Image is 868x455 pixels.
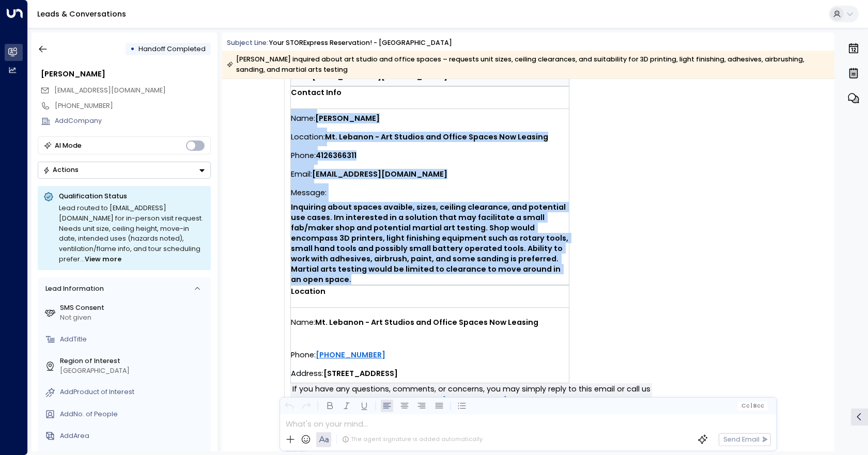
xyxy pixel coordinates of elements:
a: [PHONE_NUMBER] [316,347,385,363]
div: Button group with a nested menu [38,162,211,179]
div: AddNo. of People [60,410,207,419]
span: | [751,403,752,409]
div: Lead Information [42,284,103,294]
span: If you have any questions, comments, or concerns, you may simply reply to this email or call us at . [290,383,652,406]
div: AddCompany [55,116,211,126]
strong: [EMAIL_ADDRESS][DOMAIN_NAME] [312,71,447,82]
span: Cc Bcc [741,403,764,409]
div: • [130,41,135,57]
strong: 4126366311 [316,150,357,161]
button: Undo [283,400,296,413]
div: AI Mode [55,140,82,151]
strong: Contact Info [291,87,342,98]
span: Handoff Completed [138,44,206,53]
p: Qualification Status [59,192,205,201]
label: SMS Consent [60,303,207,313]
button: Cc|Bcc [737,401,768,410]
div: [GEOGRAPHIC_DATA] [60,366,207,376]
strong: [PERSON_NAME] [315,113,380,123]
a: [PHONE_NUMBER] [443,395,507,406]
div: AddProduct of Interest [60,387,207,397]
span: Phone: [291,346,316,364]
span: Subject Line: [227,38,268,47]
span: Location: [291,128,325,146]
div: Actions [43,166,79,174]
span: Name: [291,313,315,332]
span: Address: [291,364,323,383]
span: Name: [291,109,315,128]
strong: [EMAIL_ADDRESS][DOMAIN_NAME] [312,169,447,179]
span: Phone: [291,146,316,165]
strong: Mt. Lebanon - Art Studios and Office Spaces Now Leasing [315,317,538,327]
strong: Inquiring about spaces avaible, sizes, ceiling clearance, and potential use cases. Im interested ... [291,202,570,285]
button: Redo [300,400,313,413]
div: [PERSON_NAME] inquired about art studio and office spaces – requests unit sizes, ceiling clearanc... [227,54,829,75]
span: Email: [291,165,312,183]
div: Lead routed to [EMAIL_ADDRESS][DOMAIN_NAME] for in-person visit request. Needs unit size, ceiling... [59,203,205,264]
div: AddArea [60,431,207,441]
div: The agent signature is added automatically [342,435,483,444]
button: Actions [38,162,211,179]
span: ethangagorik@gmail.com [54,86,166,96]
div: Your STORExpress Reservation! - [GEOGRAPHIC_DATA] [269,38,452,48]
strong: Mt. Lebanon - Art Studios and Office Spaces Now Leasing [325,132,548,142]
div: Not given [60,313,207,323]
strong: [STREET_ADDRESS] [323,368,398,379]
div: AddTitle [60,335,207,344]
label: Region of Interest [60,356,207,366]
strong: Location [291,286,326,296]
a: Leads & Conversations [37,9,126,19]
span: View more [85,254,121,264]
span: [EMAIL_ADDRESS][DOMAIN_NAME] [54,86,166,95]
div: [PERSON_NAME] [41,69,211,80]
span: Message: [291,183,327,202]
div: [PHONE_NUMBER] [55,101,211,111]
